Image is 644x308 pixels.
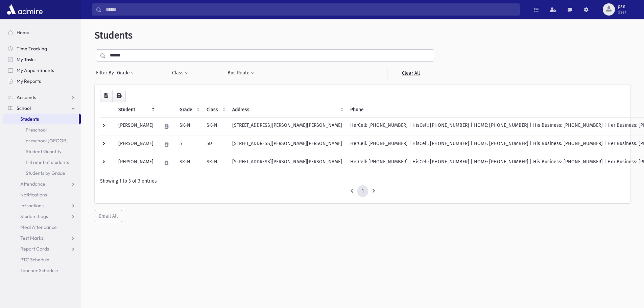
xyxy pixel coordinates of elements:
a: Home [3,27,81,38]
span: Students [95,30,133,41]
button: Email All [95,210,122,222]
span: Meal Attendance [20,224,57,230]
a: Preschool [3,124,81,135]
td: 5 [175,136,202,154]
span: psn [618,4,626,9]
a: preschool [GEOGRAPHIC_DATA] [3,135,81,146]
a: Report Cards [3,243,81,254]
td: [STREET_ADDRESS][PERSON_NAME][PERSON_NAME] [228,117,346,136]
img: AdmirePro [5,3,44,16]
a: 1-8 amnt of students [3,157,81,168]
button: Grade [117,67,135,79]
span: Student Logs [20,213,48,219]
a: Students [3,114,79,124]
th: Class: activate to sort column ascending [202,102,228,118]
td: [PERSON_NAME] [114,154,158,172]
button: Bus Route [227,67,255,79]
span: Attendance [20,181,45,187]
a: Clear All [387,67,434,79]
a: Notifications [3,189,81,200]
a: Time Tracking [3,43,81,54]
td: [PERSON_NAME] [114,136,158,154]
span: Time Tracking [17,46,47,52]
span: Report Cards [20,246,49,252]
span: Teacher Schedule [20,267,58,274]
span: My Appointments [17,67,54,73]
a: My Appointments [3,65,81,76]
td: SK-N [175,117,202,136]
span: Infractions [20,203,44,209]
span: Test Marks [20,235,43,241]
a: 1 [357,185,368,197]
button: Print [112,90,126,102]
span: My Tasks [17,56,35,63]
a: Test Marks [3,233,81,243]
button: Class [172,67,189,79]
span: Students [20,116,39,122]
td: 5D [202,136,228,154]
th: Student: activate to sort column descending [114,102,158,118]
td: SK-N [202,117,228,136]
a: Infractions [3,200,81,211]
input: Search [102,3,520,16]
a: Student Logs [3,211,81,222]
a: Meal Attendance [3,222,81,233]
span: PTC Schedule [20,257,49,263]
span: School [17,105,31,111]
a: Student Quantity [3,146,81,157]
span: Accounts [17,94,36,100]
a: My Tasks [3,54,81,65]
button: CSV [100,90,113,102]
span: Notifications [20,192,47,198]
span: Filter By [96,69,117,76]
a: School [3,103,81,114]
span: My Reports [17,78,41,84]
span: User [618,9,626,15]
span: Home [17,29,29,35]
a: PTC Schedule [3,254,81,265]
td: [PERSON_NAME] [114,117,158,136]
td: SK-N [175,154,202,172]
th: Grade: activate to sort column ascending [175,102,202,118]
a: Accounts [3,92,81,103]
a: Attendance [3,179,81,189]
a: My Reports [3,76,81,87]
td: [STREET_ADDRESS][PERSON_NAME][PERSON_NAME] [228,154,346,172]
td: SK-N [202,154,228,172]
div: Showing 1 to 3 of 3 entries [100,177,625,185]
a: Students by Grade [3,168,81,179]
a: Teacher Schedule [3,265,81,276]
th: Address: activate to sort column ascending [228,102,346,118]
td: [STREET_ADDRESS][PERSON_NAME][PERSON_NAME] [228,136,346,154]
